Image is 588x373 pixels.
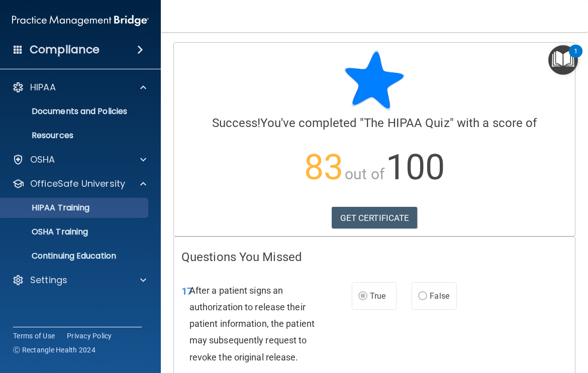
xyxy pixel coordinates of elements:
[358,293,367,300] input: True
[364,116,449,130] span: The HIPAA Quiz
[12,11,149,31] img: PMB logo
[370,291,385,301] span: True
[7,106,144,116] p: Documents and Policies
[430,291,449,301] span: False
[13,345,95,355] span: Ⓒ Rectangle Health 2024
[12,81,146,93] a: HIPAA
[304,147,343,188] span: 83
[7,131,144,141] p: Resources
[386,147,445,188] span: 100
[12,274,146,286] a: Settings
[30,81,56,93] p: HIPAA
[30,154,55,166] p: OSHA
[548,45,578,75] button: Open Resource Center, 1 new notification
[30,178,125,190] p: OfficeSafe University
[7,251,144,261] p: Continuing Education
[418,293,427,300] input: False
[181,116,567,130] h4: You've completed " " with a score of
[30,43,100,57] h4: Compliance
[344,50,405,110] img: blue-star-rounded.9d042014.png
[7,203,89,213] p: HIPAA Training
[67,331,112,341] a: Privacy Policy
[189,285,315,362] span: After a patient signs an authorization to release their patient information, the patient may subs...
[212,116,261,130] span: Success!
[345,165,384,183] span: out of
[574,51,577,64] div: 1
[7,227,88,237] p: OSHA Training
[181,285,192,297] span: 17
[30,274,67,286] p: Settings
[181,251,567,264] h4: Questions You Missed
[12,154,146,166] a: OSHA
[12,178,146,190] a: OfficeSafe University
[332,207,418,229] a: GET CERTIFICATE
[13,331,55,341] a: Terms of Use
